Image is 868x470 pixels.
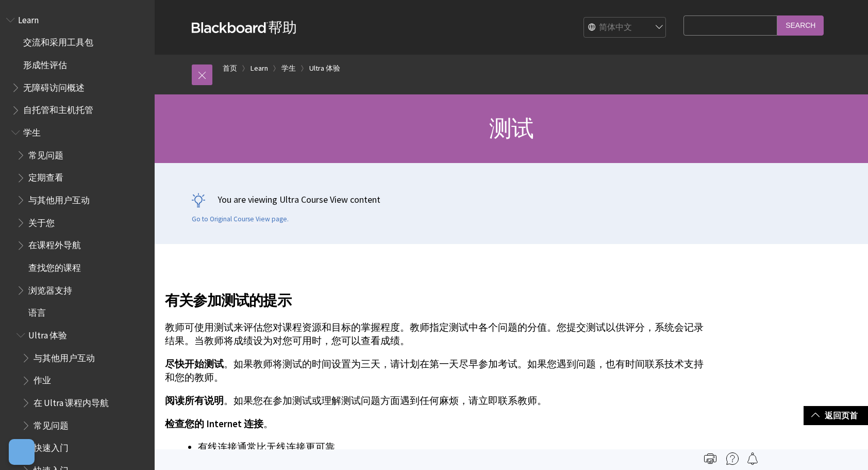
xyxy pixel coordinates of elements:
[192,215,289,224] a: Go to Original Course View page.
[18,11,39,25] span: Learn
[34,372,51,386] span: 作业
[165,277,705,311] h2: 有关参加测试的提示
[34,394,109,408] span: 在 Ultra 课程内导航
[165,418,263,430] span: 检查您的 Internet 连接
[34,439,69,453] span: 快速入门
[804,406,868,425] a: 返回页首
[251,62,268,75] a: Learn
[34,417,69,431] span: 常见问题
[28,237,81,251] span: 在课程外导航
[9,439,35,465] button: Open Preferences
[584,18,666,38] select: Site Language Selector
[704,452,716,465] img: Print
[489,114,533,142] span: 测试
[23,56,67,70] span: 形成性评估
[192,18,297,37] a: Blackboard帮助
[281,62,296,75] a: 学生
[777,15,824,36] input: Search
[28,304,46,318] span: 语言
[165,358,224,370] span: 尽快开始测试
[198,440,705,455] li: 有线连接通常比无线连接更可靠。
[165,321,705,348] p: 教师可使用测试来评估您对课程资源和目标的掌握程度。教师指定测试中各个问题的分值。您提交测试以供评分，系统会记录结果。当教师将成绩设为对您可用时，您可以查看成绩。
[28,327,67,341] span: Ultra 体验
[34,349,95,363] span: 与其他用户互动
[28,282,72,296] span: 浏览器支持
[165,417,705,431] p: 。
[192,193,831,206] p: You are viewing Ultra Course View content
[28,259,81,273] span: 查找您的课程
[192,22,268,33] strong: Blackboard
[28,169,63,183] span: 定期查看
[309,62,340,75] a: Ultra 体验
[165,395,224,407] span: 阅读所有说明
[23,79,85,93] span: 无障碍访问概述
[165,358,705,384] p: 。如果教师将测试的时间设置为三天，请计划在第一天尽早参加考试。如果您遇到问题，也有时间联系技术支持和您的教师。
[28,214,55,228] span: 关于您
[23,34,93,48] span: 交流和采用工具包
[165,394,705,408] p: 。如果您在参加测试或理解测试问题方面遇到任何麻烦，请立即联系教师。
[223,62,237,75] a: 首页
[28,191,90,205] span: 与其他用户互动
[23,102,93,116] span: 自托管和主机托管
[746,452,759,465] img: Follow this page
[726,452,739,465] img: More help
[23,124,41,138] span: 学生
[28,147,63,160] span: 常见问题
